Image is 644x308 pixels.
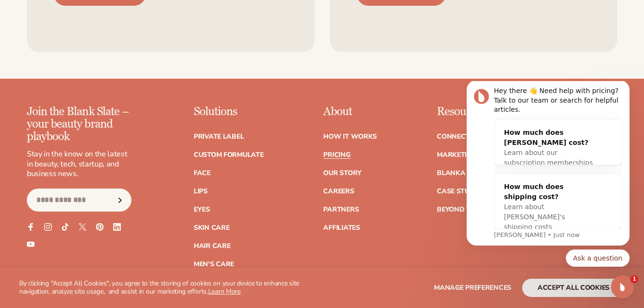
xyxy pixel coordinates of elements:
[42,93,151,159] div: How much does shipping cost?Learn about [PERSON_NAME]'s shipping costs
[194,225,229,231] a: Skin Care
[194,206,210,213] a: Eyes
[323,106,377,118] p: About
[194,243,230,249] a: Hair Care
[14,168,177,186] div: Quick reply options
[437,188,484,195] a: Case Studies
[194,188,208,195] a: Lips
[437,133,513,140] a: Connect your store
[42,5,170,34] div: Hey there 👋 Need help with pricing? Talk to our team or search for helpful articles.
[437,206,506,213] a: Beyond the brand
[52,68,141,85] span: Learn about our subscription memberships
[631,275,638,283] span: 1
[611,275,634,298] iframe: Intercom live chat
[208,287,241,296] a: Learn More
[437,152,510,158] a: Marketing services
[42,39,151,95] div: How much does [PERSON_NAME] cost?Learn about our subscription memberships
[194,133,244,140] a: Private label
[110,189,131,212] button: Subscribe
[323,170,361,177] a: Our Story
[42,150,170,158] p: Message from Lee, sent Just now
[323,206,359,213] a: Partners
[452,81,644,272] iframe: Intercom notifications message
[323,225,360,231] a: Affiliates
[437,106,513,118] p: Resources
[194,170,211,177] a: Face
[194,261,234,268] a: Men's Care
[323,133,377,140] a: How It Works
[27,106,131,143] p: Join the Blank Slate – your beauty brand playbook
[194,152,264,158] a: Custom formulate
[114,168,177,186] button: Quick reply: Ask a question
[437,170,501,177] a: Blanka Academy
[52,47,141,67] div: How much does [PERSON_NAME] cost?
[42,5,170,148] div: Message content
[434,279,511,297] button: Manage preferences
[52,101,141,121] div: How much does shipping cost?
[22,8,37,23] img: Profile image for Lee
[52,122,113,150] span: Learn about [PERSON_NAME]'s shipping costs
[434,283,511,292] span: Manage preferences
[27,149,131,179] p: Stay in the know on the latest in beauty, tech, startup, and business news.
[323,152,350,158] a: Pricing
[522,279,625,297] button: accept all cookies
[19,280,316,296] p: By clicking "Accept All Cookies", you agree to the storing of cookies on your device to enhance s...
[323,188,354,195] a: Careers
[194,106,264,118] p: Solutions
